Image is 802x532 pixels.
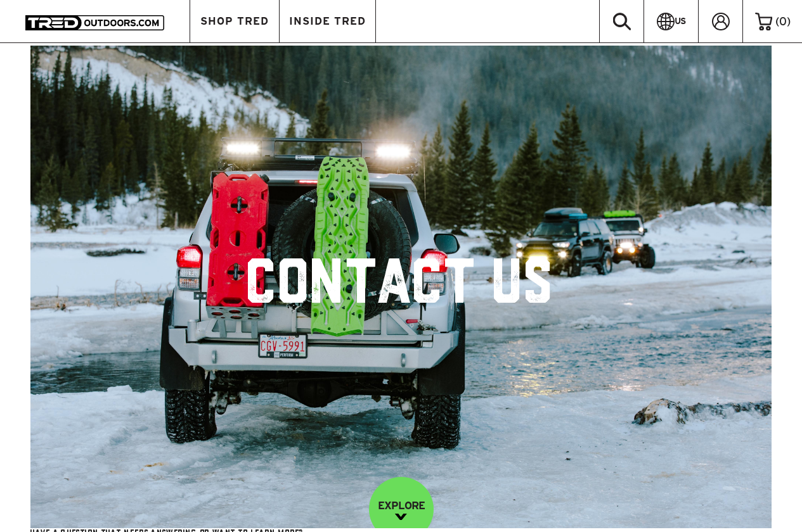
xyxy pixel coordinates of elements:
[779,15,787,27] span: 0
[200,16,269,27] span: SHOP TRED
[289,16,366,27] span: INSIDE TRED
[248,258,554,315] h1: CONTACT US
[775,16,791,27] span: ( )
[25,15,164,30] img: TRED Outdoors America
[395,514,407,520] img: down-image
[755,13,772,30] img: cart-icon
